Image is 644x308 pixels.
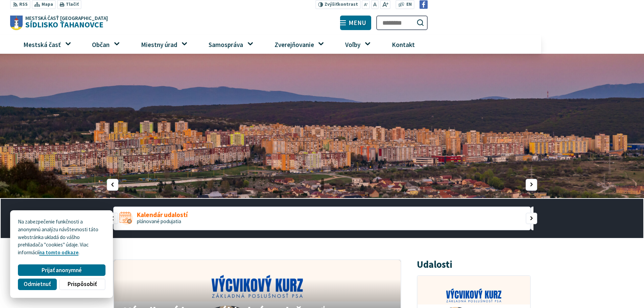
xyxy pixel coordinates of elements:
button: Odmietnuť [18,279,56,290]
button: Menu [340,16,371,30]
button: Otvoriť podmenu pre [245,38,256,49]
img: Prejsť na domovskú stránku [10,16,23,30]
button: Otvoriť podmenu pre [62,38,74,49]
span: Kontakt [389,35,417,53]
span: Občan [90,35,112,53]
span: kontrast [325,2,358,7]
span: Zverejňovanie [272,35,316,53]
span: Voľby [343,35,363,53]
button: Prispôsobiť [59,279,105,290]
a: Občan [79,35,123,53]
a: Miestny úrad [128,35,190,53]
span: Kalendár udalostí [137,211,188,218]
span: Mapa [42,1,53,8]
button: Prijať anonymné [18,264,105,276]
button: Otvoriť podmenu pre Zverejňovanie [315,38,327,49]
span: EN [406,1,412,8]
span: Menu [349,20,366,25]
span: Mestská časť [21,35,63,53]
span: Samospráva [206,35,246,53]
p: Na zabezpečenie funkčnosti a anonymnú analýzu návštevnosti táto webstránka ukladá do vášho prehli... [18,218,105,257]
span: Prispôsobiť [68,281,97,288]
span: Miestny úrad [138,35,180,53]
h3: Udalosti [417,259,452,270]
a: Voľby [332,35,374,53]
a: Mestská časť [10,35,74,53]
a: Kontakt [379,35,428,53]
a: Samospráva [196,35,256,53]
span: Zvýšiť [325,1,338,7]
span: Odmietnuť [24,281,51,288]
button: Otvoriť podmenu pre [179,38,190,49]
span: Prijať anonymné [42,267,82,274]
span: Mestská časť [GEOGRAPHIC_DATA] [25,16,108,21]
a: na tomto odkaze [39,249,78,256]
span: plánované podujatia [137,218,181,224]
a: Kalendár udalostí plánované podujatia [113,207,531,230]
h1: Sídlisko Ťahanovce [23,16,108,29]
span: Tlačiť [66,2,79,7]
a: Logo Sídlisko Ťahanovce, prejsť na domovskú stránku. [10,16,108,30]
img: Prejsť na Facebook stránku [420,0,428,9]
a: EN [404,1,413,8]
button: Otvoriť podmenu pre [362,38,374,49]
button: Otvoriť podmenu pre [111,38,123,49]
a: Zverejňovanie [261,35,327,53]
span: RSS [19,1,28,8]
